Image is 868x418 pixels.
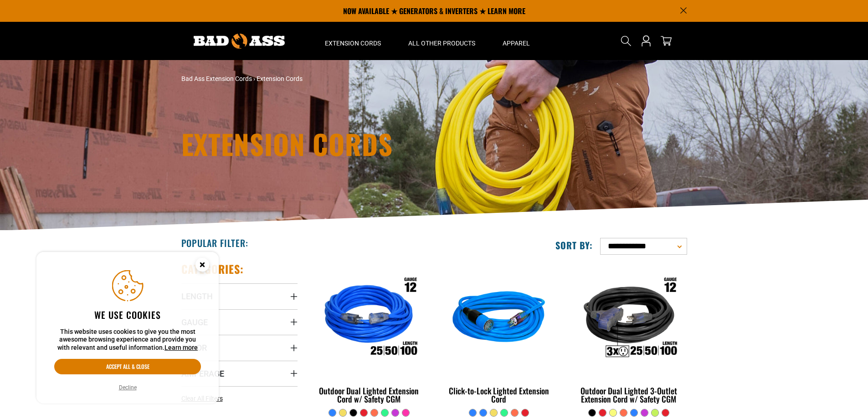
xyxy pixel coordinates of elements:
summary: Length [181,283,298,309]
div: Outdoor Dual Lighted 3-Outlet Extension Cord w/ Safety CGM [570,387,687,403]
a: Outdoor Dual Lighted Extension Cord w/ Safety CGM Outdoor Dual Lighted Extension Cord w/ Safety CGM [311,262,427,408]
img: Outdoor Dual Lighted 3-Outlet Extension Cord w/ Safety CGM [571,267,686,371]
span: Extension Cords [257,75,303,82]
span: Apparel [503,39,530,47]
img: Bad Ass Extension Cords [194,34,285,49]
label: Sort by: [555,239,593,251]
div: Click-to-Lock Lighted Extension Cord [441,387,557,403]
a: blue Click-to-Lock Lighted Extension Cord [441,262,557,408]
summary: Apparel [489,22,544,60]
p: This website uses cookies to give you the most awesome browsing experience and provide you with r... [54,328,201,352]
img: blue [442,267,556,371]
a: Bad Ass Extension Cords [181,75,252,82]
summary: Amperage [181,361,298,386]
nav: breadcrumbs [181,74,514,84]
span: Extension Cords [325,39,381,47]
button: Decline [116,383,139,392]
span: › [253,75,255,82]
h2: Popular Filter: [181,237,248,249]
summary: Gauge [181,309,298,335]
summary: Extension Cords [311,22,395,60]
a: Learn more [164,344,198,351]
aside: Cookie Consent [36,252,219,404]
span: All Other Products [408,39,475,47]
summary: Search [619,34,633,48]
h1: Extension Cords [181,130,514,157]
a: Outdoor Dual Lighted 3-Outlet Extension Cord w/ Safety CGM Outdoor Dual Lighted 3-Outlet Extensio... [570,262,687,408]
summary: All Other Products [395,22,489,60]
img: Outdoor Dual Lighted Extension Cord w/ Safety CGM [312,267,426,371]
h2: We use cookies [54,309,201,321]
div: Outdoor Dual Lighted Extension Cord w/ Safety CGM [311,387,427,403]
button: Accept all & close [54,359,201,374]
summary: Color [181,335,298,360]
